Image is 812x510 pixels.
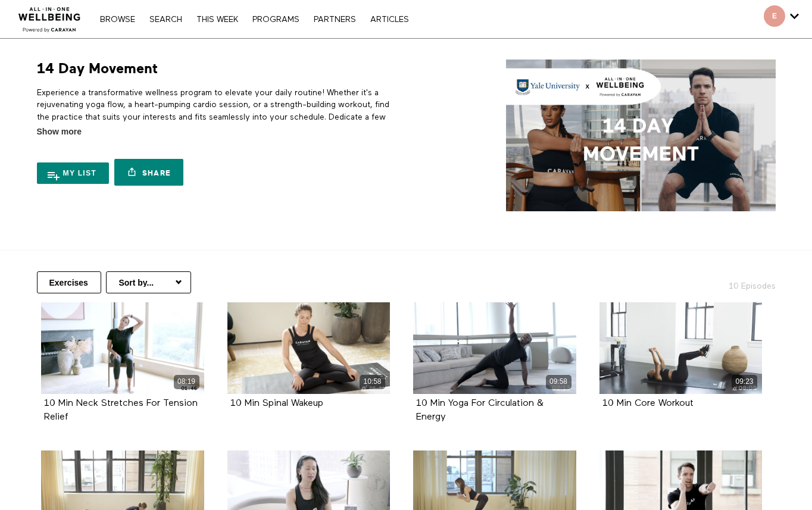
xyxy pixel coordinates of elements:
div: 09:23 [732,375,757,389]
strong: 10 Min Neck Stretches For Tension Relief [44,399,198,422]
h1: 14 Day Movement [37,60,158,78]
strong: 10 Min Yoga For Circulation & Energy [416,399,544,422]
a: 10 Min Yoga For Circulation & Energy [416,399,544,421]
a: Share [114,159,183,186]
a: 10 Min Spinal Wakeup [230,399,323,408]
a: 10 Min Neck Stretches For Tension Relief 08:19 [41,302,204,394]
strong: 10 Min Core Workout [602,399,694,408]
strong: 10 Min Spinal Wakeup [230,399,323,408]
div: 09:58 [546,375,571,389]
img: 14 Day Movement [506,60,776,211]
div: 08:19 [174,375,199,389]
div: 10:58 [360,375,385,389]
a: THIS WEEK [190,15,244,24]
a: PARTNERS [308,15,362,24]
a: ARTICLES [364,15,415,24]
a: 10 Min Yoga For Circulation & Energy 09:58 [413,302,576,394]
nav: Primary [94,13,414,25]
button: My list [37,162,110,184]
span: Show more [37,126,82,138]
a: PROGRAMS [246,15,305,24]
a: 10 Min Core Workout 09:23 [599,302,763,394]
a: 10 Min Neck Stretches For Tension Relief [44,399,198,421]
h2: 10 Episodes [649,271,783,292]
p: Experience a transformative wellness program to elevate your daily routine! Whether it's a rejuve... [37,87,402,147]
a: Search [143,15,188,24]
a: 10 Min Spinal Wakeup 10:58 [227,302,391,394]
a: Browse [94,15,141,24]
a: 10 Min Core Workout [602,399,694,408]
